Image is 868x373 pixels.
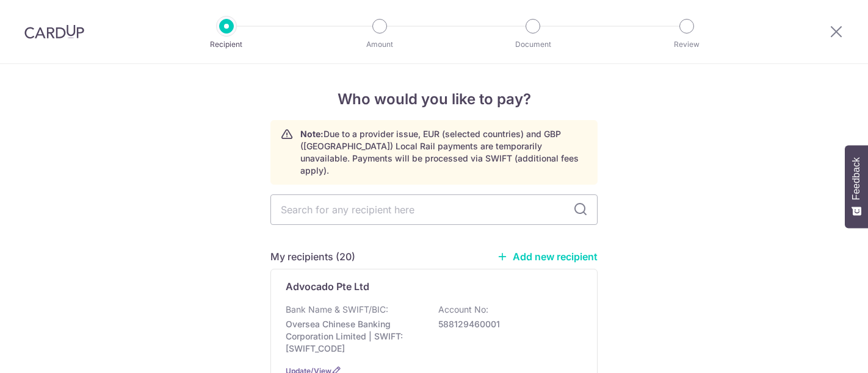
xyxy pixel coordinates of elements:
[642,38,732,51] p: Review
[24,24,84,39] img: CardUp
[181,38,272,51] p: Recipient
[300,129,324,139] strong: Note:
[438,304,488,316] p: Account No:
[286,304,388,316] p: Bank Name & SWIFT/BIC:
[845,145,868,228] button: Feedback - Show survey
[488,38,578,51] p: Document
[497,250,598,263] a: Add new recipient
[270,88,598,110] h4: Who would you like to pay?
[270,249,355,264] h5: My recipients (20)
[286,318,422,355] p: Oversea Chinese Banking Corporation Limited | SWIFT: [SWIFT_CODE]
[335,38,425,51] p: Amount
[286,279,369,294] p: Advocado Pte Ltd
[270,194,598,225] input: Search for any recipient here
[438,318,575,330] p: 588129460001
[851,157,862,200] span: Feedback
[300,128,587,177] p: Due to a provider issue, EUR (selected countries) and GBP ([GEOGRAPHIC_DATA]) Local Rail payments...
